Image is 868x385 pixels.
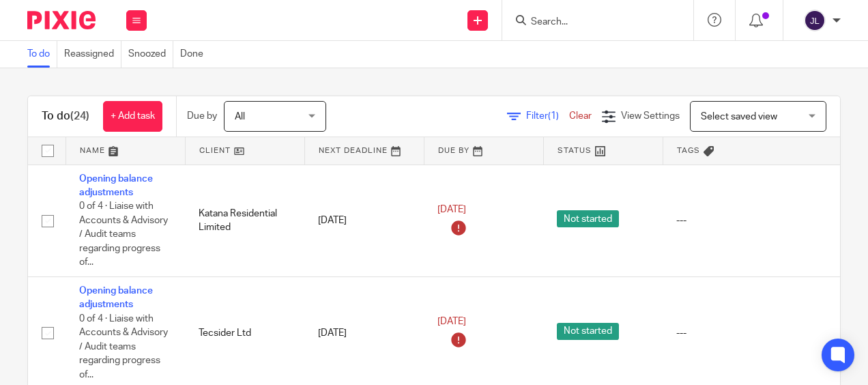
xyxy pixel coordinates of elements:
span: 0 of 4 · Liaise with Accounts & Advisory / Audit teams regarding progress of... [79,314,168,380]
span: 0 of 4 · Liaise with Accounts & Advisory / Audit teams regarding progress of... [79,201,168,267]
span: (1) [548,111,559,121]
a: Reassigned [64,41,121,68]
span: All [235,112,245,122]
img: Pixie [27,11,96,29]
td: Katana Residential Limited [185,165,304,277]
span: Not started [557,210,619,227]
p: Due by [187,109,217,123]
span: [DATE] [437,317,466,327]
img: svg%3E [804,10,826,31]
div: --- [676,326,858,340]
h1: To do [42,109,89,124]
td: [DATE] [304,165,424,277]
a: Opening balance adjustments [79,286,153,309]
a: Done [180,41,210,68]
span: Tags [677,147,700,154]
a: Clear [569,111,592,121]
a: Snoozed [128,41,173,68]
a: To do [27,41,57,68]
span: Not started [557,323,619,340]
a: Opening balance adjustments [79,174,153,197]
input: Search [530,16,652,29]
span: Select saved view [701,112,777,122]
span: Filter [526,111,569,121]
a: + Add task [103,101,162,132]
span: View Settings [621,111,680,121]
span: [DATE] [437,205,466,214]
div: --- [676,214,858,227]
span: (24) [70,111,89,122]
